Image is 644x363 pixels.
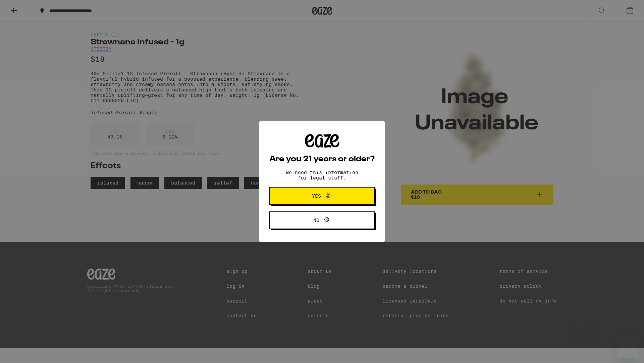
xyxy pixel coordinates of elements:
[576,320,589,333] iframe: Close message
[269,211,375,229] button: No
[617,336,639,358] iframe: Button to launch messaging window
[312,194,321,198] span: Yes
[280,170,364,180] p: We need this information for legal stuff.
[269,187,375,205] button: Yes
[313,218,319,223] span: No
[269,155,375,163] h2: Are you 21 years or older?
